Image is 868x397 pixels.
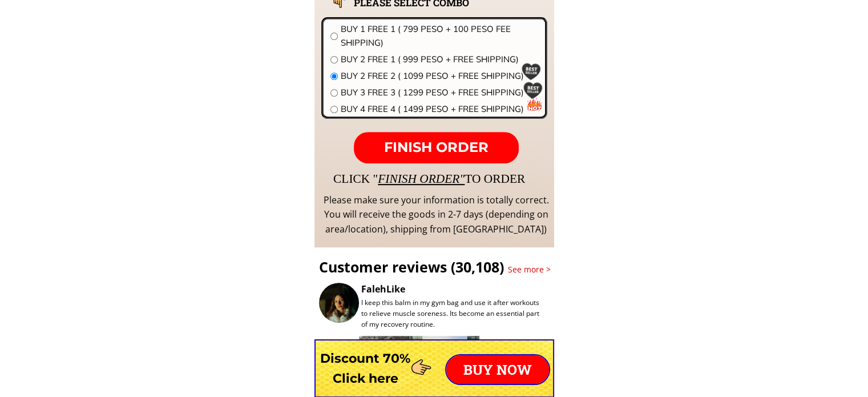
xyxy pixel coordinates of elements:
[341,69,538,83] span: BUY 2 FREE 2 ( 1099 PESO + FREE SHIPPING)
[341,102,538,116] span: BUY 4 FREE 4 ( 1499 PESO + FREE SHIPPING)
[341,53,538,66] span: BUY 2 FREE 1 ( 999 PESO + FREE SHIPPING)
[361,282,629,297] div: FalehLike
[322,193,550,237] div: Please make sure your information is totally correct. You will receive the goods in 2-7 days (dep...
[378,172,465,186] span: FINISH ORDER"
[314,348,417,388] h3: Discount 70% Click here
[508,263,554,276] h3: See more >
[333,169,858,189] div: CLICK " TO ORDER
[384,139,488,155] span: FINISH ORDER
[319,255,587,278] div: Customer reviews (30,108)
[341,86,538,99] span: BUY 3 FREE 3 ( 1299 PESO + FREE SHIPPING)
[446,355,549,384] p: BUY NOW
[341,22,538,50] span: BUY 1 FREE 1 ( 799 PESO + 100 PESO FEE SHIPPING)
[361,297,543,330] div: I keep this balm in my gym bag and use it after workouts to relieve muscle soreness. Its become a...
